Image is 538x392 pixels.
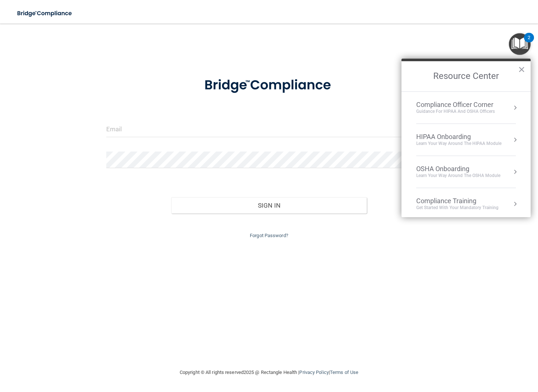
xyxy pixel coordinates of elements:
div: Compliance Training [416,197,499,205]
a: Terms of Use [330,370,358,375]
button: Sign In [171,197,366,214]
div: Learn your way around the OSHA module [416,173,500,179]
img: bridge_compliance_login_screen.278c3ca4.svg [11,6,79,21]
button: Close [518,63,525,75]
div: Resource Center [401,59,531,217]
button: Open Resource Center, 2 new notifications [509,33,531,55]
img: bridge_compliance_login_screen.278c3ca4.svg [190,68,348,103]
div: OSHA Onboarding [416,165,500,173]
div: Guidance for HIPAA and OSHA Officers [416,108,495,115]
div: HIPAA Onboarding [416,133,501,141]
div: Compliance Officer Corner [416,101,495,109]
input: Email [106,121,432,137]
div: Copyright © All rights reserved 2025 @ Rectangle Health | | [134,361,404,384]
iframe: Drift Widget Chat Controller [501,341,529,369]
div: Learn Your Way around the HIPAA module [416,141,501,147]
a: Forgot Password? [250,233,288,238]
h2: Resource Center [401,61,531,91]
div: Get Started with your mandatory training [416,205,499,211]
div: 2 [528,38,530,47]
a: Privacy Policy [299,370,328,375]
